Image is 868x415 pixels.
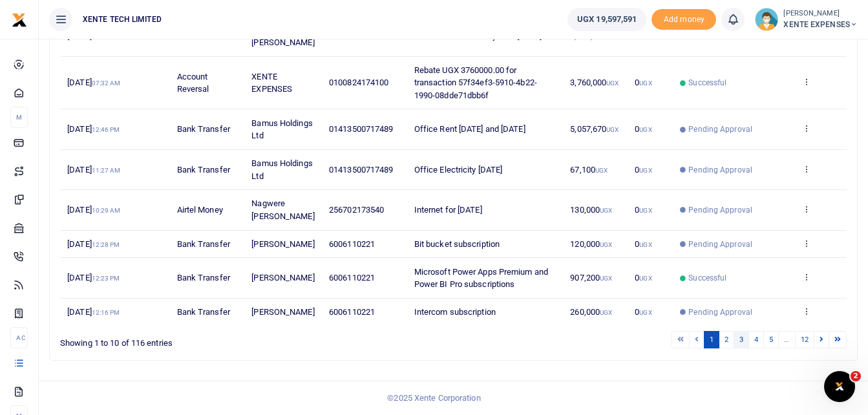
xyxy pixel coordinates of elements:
img: profile-user [755,8,778,31]
span: [DATE] [67,205,120,215]
span: [PERSON_NAME] [251,273,314,282]
span: 130,000 [570,205,612,215]
a: 2 [719,331,734,348]
span: Office Electricity [DATE] [414,165,503,175]
span: Bank Transfer [177,239,230,249]
span: Pending Approval [688,123,752,135]
span: [DATE] [67,239,120,249]
span: 6006110221 [329,239,375,249]
small: UGX [639,207,651,214]
span: 260,000 [570,307,612,317]
span: Office Rent [DATE] and [DATE] [414,124,525,134]
small: UGX [600,241,612,248]
span: 120,000 [570,239,612,249]
span: [PERSON_NAME] [251,239,314,249]
img: logo-small [12,12,27,28]
span: Internet for [DATE] [414,205,482,215]
span: 01413500717489 [329,165,393,175]
span: 67,100 [570,165,608,175]
span: XENTE EXPENSES [783,19,858,30]
span: 2 [851,371,861,381]
span: 0 [635,307,651,317]
span: Bank Transfer [177,273,230,282]
span: 3,760,000 [570,78,619,87]
span: Bank Transfer [177,307,230,317]
span: Pending Approval [688,164,752,176]
small: 12:46 PM [92,126,120,133]
span: 256702173540 [329,205,384,215]
span: Account Reversal [177,72,209,94]
small: [PERSON_NAME] [783,8,858,19]
small: UGX [606,80,619,87]
a: 4 [748,331,764,348]
span: Successful [688,77,726,89]
span: [DATE] [67,307,120,317]
small: UGX [639,309,651,316]
li: M [10,107,28,128]
span: Nagwere [PERSON_NAME] [251,25,314,47]
span: 0 [635,124,651,134]
span: 5,057,670 [570,124,619,134]
li: Ac [10,327,28,348]
span: Pending Approval [688,239,752,250]
span: Bit bucket subscription [414,239,500,249]
small: 11:27 AM [92,167,121,174]
span: 01413500717489 [329,124,393,134]
span: 0100824174100 [329,78,388,87]
div: Showing 1 to 10 of 116 entries [60,330,383,350]
a: Add money [651,14,716,23]
span: UGX 19,597,591 [577,13,637,26]
span: 0 [635,165,651,175]
span: [DATE] [67,78,120,87]
span: [DATE] [67,273,120,282]
span: 6006110221 [329,273,375,282]
small: UGX [639,126,651,133]
a: 12 [795,331,814,348]
small: UGX [639,241,651,248]
span: [DATE] [67,165,120,175]
small: UGX [639,80,651,87]
span: Bamus Holdings Ltd [251,118,312,141]
small: UGX [600,207,612,214]
span: Microsoft Power Apps Premium and Power BI Pro subscriptions [414,267,548,290]
small: UGX [600,275,612,282]
a: UGX 19,597,591 [567,8,646,31]
span: Intercom subscription [414,307,496,317]
span: XENTE TECH LIMITED [78,14,167,25]
li: Toup your wallet [651,9,716,30]
span: 0 [635,205,651,215]
span: Rebate UGX 3760000.00 for transaction 57f34ef3-5910-4b22-1990-08dde71dbb6f [414,65,537,100]
a: logo-small logo-large logo-large [12,14,27,24]
a: profile-user [PERSON_NAME] XENTE EXPENSES [755,8,858,31]
small: UGX [639,167,651,174]
small: 10:29 AM [92,207,121,214]
span: Bamus Holdings Ltd [251,158,312,181]
iframe: Intercom live chat [824,371,855,402]
span: 907,200 [570,273,612,282]
span: 6006110221 [329,307,375,317]
span: Bank Transfer [177,165,230,175]
small: 12:16 PM [92,309,120,316]
a: 5 [763,331,779,348]
span: Pending Approval [688,306,752,318]
span: 0 [635,239,651,249]
small: UGX [600,309,612,316]
span: Airtel Money [177,205,223,215]
span: XENTE EXPENSES [251,72,292,94]
span: Add money [651,9,716,30]
small: UGX [606,126,619,133]
span: 0 [635,273,651,282]
span: Nagwere [PERSON_NAME] [251,198,314,221]
small: 12:28 PM [92,241,120,248]
span: [PERSON_NAME] [251,307,314,317]
small: UGX [595,167,608,174]
span: 0 [635,78,651,87]
small: UGX [639,275,651,282]
span: Bank Transfer [177,124,230,134]
span: [DATE] [67,124,120,134]
small: 12:23 PM [92,275,120,282]
small: 07:32 AM [92,80,121,87]
span: Pending Approval [688,204,752,216]
span: Successful [688,272,726,284]
a: 1 [704,331,719,348]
